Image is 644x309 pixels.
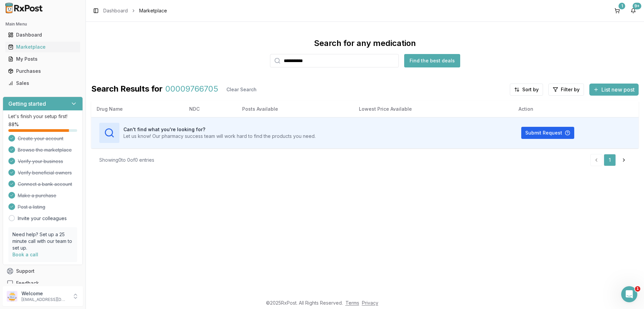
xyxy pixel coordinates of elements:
[103,7,128,14] a: Dashboard
[8,68,77,74] div: Purchases
[3,30,83,40] button: Dashboard
[165,84,218,96] span: 00009766705
[18,135,63,142] span: Create your account
[3,3,46,13] img: RxPost Logo
[5,21,80,27] h2: Main Menu
[561,86,580,93] span: Filter by
[16,280,39,287] span: Feedback
[21,290,68,297] p: Welcome
[621,286,637,302] iframe: Intercom live chat
[3,78,83,89] button: Sales
[8,100,46,108] h3: Getting started
[633,3,641,9] div: 9+
[314,38,416,49] div: Search for any medication
[3,265,83,277] button: Support
[18,169,72,176] span: Verify beneficial owners
[7,291,17,302] img: User avatar
[12,252,38,257] a: Book a call
[354,101,513,117] th: Lowest Price Available
[221,84,262,96] button: Clear Search
[604,154,616,166] a: 1
[123,133,316,140] p: Let us know! Our pharmacy success team will work hard to find the products you need.
[91,84,163,96] span: Search Results for
[601,86,635,94] span: List new post
[5,41,80,53] a: Marketplace
[18,215,67,222] a: Invite your colleagues
[635,286,640,292] span: 1
[3,66,83,76] button: Purchases
[8,80,77,87] div: Sales
[589,84,639,96] button: List new post
[521,127,574,139] button: Submit Request
[21,297,68,302] p: [EMAIL_ADDRESS][DOMAIN_NAME]
[18,147,72,153] span: Browse the marketplace
[99,157,154,163] div: Showing 0 to 0 of 0 entries
[522,86,539,93] span: Sort by
[5,53,80,65] a: My Posts
[8,32,77,38] div: Dashboard
[589,87,639,94] a: List new post
[510,84,543,96] button: Sort by
[362,300,378,306] a: Privacy
[3,42,83,52] button: Marketplace
[617,154,631,166] a: Go to next page
[3,277,83,289] button: Feedback
[590,154,631,166] nav: pagination
[8,56,77,62] div: My Posts
[18,158,63,165] span: Verify your business
[612,5,623,16] button: 1
[8,113,77,120] p: Let's finish your setup first!
[548,84,584,96] button: Filter by
[619,3,625,9] div: 1
[18,192,56,199] span: Make a purchase
[237,101,354,117] th: Posts Available
[18,204,45,210] span: Post a listing
[404,54,460,67] button: Find the best deals
[103,7,167,14] nav: breadcrumb
[628,5,639,16] button: 9+
[513,101,639,117] th: Action
[345,300,359,306] a: Terms
[3,54,83,64] button: My Posts
[91,101,184,117] th: Drug Name
[139,7,167,14] span: Marketplace
[184,101,237,117] th: NDC
[8,121,19,128] span: 88 %
[123,126,316,133] h3: Can't find what you're looking for?
[5,65,80,77] a: Purchases
[5,77,80,89] a: Sales
[12,231,73,251] p: Need help? Set up a 25 minute call with our team to set up.
[18,181,72,188] span: Connect a bank account
[8,44,77,50] div: Marketplace
[5,29,80,41] a: Dashboard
